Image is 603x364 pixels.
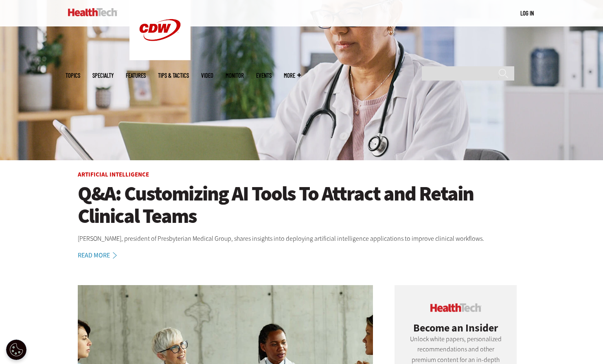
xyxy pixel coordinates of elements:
a: Log in [520,9,534,17]
span: Specialty [92,72,114,78]
span: Become an Insider [413,321,498,335]
img: cdw insider logo [430,303,481,312]
p: [PERSON_NAME], president of Presbyterian Medical Group, shares insights into deploying artificial... [78,233,526,244]
a: Events [256,72,272,78]
a: Q&A: Customizing AI Tools To Attract and Retain Clinical Teams [78,183,526,227]
div: User menu [520,9,534,17]
a: Features [126,72,146,78]
span: Topics [66,72,80,78]
span: More [284,72,301,78]
div: Cookie Settings [6,340,26,360]
a: CDW [129,54,191,62]
button: Open Preferences [6,340,26,360]
a: MonITor [226,72,244,78]
a: Tips & Tactics [158,72,189,78]
a: Artificial Intelligence [78,170,149,179]
img: Home [68,8,117,16]
a: Read More [78,252,126,259]
a: Video [201,72,213,78]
